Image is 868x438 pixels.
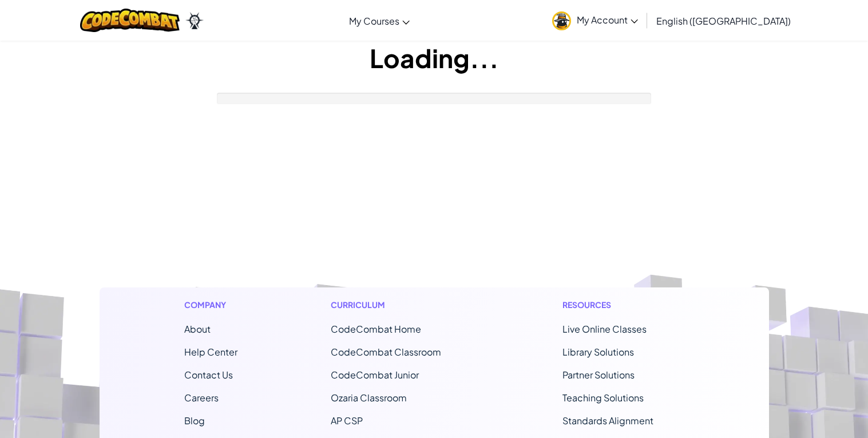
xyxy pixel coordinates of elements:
a: My Account [546,2,644,38]
a: My Courses [343,5,415,36]
a: AP CSP [331,415,363,427]
a: Careers [184,392,219,404]
a: Blog [184,415,205,427]
a: English ([GEOGRAPHIC_DATA]) [651,5,796,36]
span: Contact Us [184,369,233,381]
a: CodeCombat Junior [331,369,419,381]
a: Help Center [184,346,237,358]
h1: Resources [562,299,684,311]
span: CodeCombat Home [331,323,421,335]
a: About [184,323,211,335]
span: English ([GEOGRAPHIC_DATA]) [656,15,791,27]
a: Standards Alignment [562,415,653,427]
a: Library Solutions [562,346,634,358]
h1: Curriculum [331,299,469,311]
a: Teaching Solutions [562,392,644,404]
img: Ozaria [185,12,204,29]
h1: Company [184,299,237,311]
img: CodeCombat logo [80,9,180,32]
img: avatar [552,11,571,30]
a: Live Online Classes [562,323,647,335]
span: My Account [577,14,638,26]
span: My Courses [349,15,399,27]
a: Partner Solutions [562,369,635,381]
a: Ozaria Classroom [331,392,407,404]
a: CodeCombat Classroom [331,346,441,358]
